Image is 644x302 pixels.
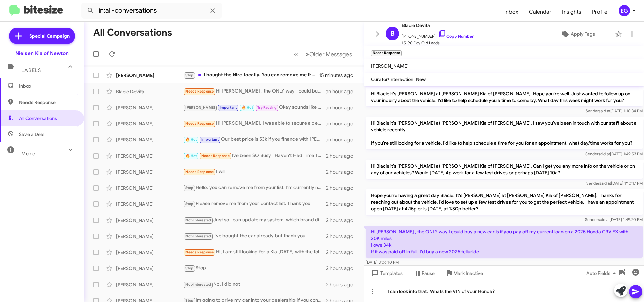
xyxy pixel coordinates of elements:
div: 2 hours ago [326,201,359,207]
div: Hi [PERSON_NAME], I was able to secure a deal with [PERSON_NAME] of [GEOGRAPHIC_DATA] in [GEOGRAP... [183,120,326,127]
p: Hi Blacie it's [PERSON_NAME] at [PERSON_NAME] Kia of [PERSON_NAME]. Hope you're well. Just wanted... [366,87,643,106]
span: Important [220,105,237,110]
div: [PERSON_NAME] [116,136,183,143]
div: I bought the Niro locally. You can remove me from all lists please. [183,71,319,79]
span: [DATE] 3:06:10 PM [366,260,399,265]
div: Hi [PERSON_NAME] , the ONLY way I could buy a new car is if you pay off my current loan on a 2025... [183,87,326,95]
span: Sender [DATE] 1:49:53 PM [585,151,643,156]
p: Hi Blacie it's [PERSON_NAME] at [PERSON_NAME] Kia of [PERSON_NAME]. Can I get you any more info o... [366,160,643,179]
span: Special Campaign [29,33,70,39]
span: [PERSON_NAME] [371,63,409,69]
div: Okay sounds like a plan. [183,104,326,111]
div: Stop [183,264,326,272]
span: [PHONE_NUMBER] [402,29,474,40]
span: Needs Response [185,121,214,126]
span: Needs Response [201,154,230,158]
div: an hour ago [326,104,359,111]
div: 2 hours ago [326,233,359,240]
div: 2 hours ago [326,265,359,272]
span: said at [598,151,610,156]
button: Next [302,47,356,61]
span: Not-Interested [185,218,211,222]
div: [PERSON_NAME] [116,72,183,79]
h1: All Conversations [93,27,172,38]
span: said at [598,217,610,222]
button: Auto Fields [581,267,624,279]
div: an hour ago [326,120,359,127]
div: 2 hours ago [326,169,359,175]
span: Inbox [19,83,76,89]
div: Our best price is 53k if you finance with [PERSON_NAME]. [183,136,326,143]
div: [PERSON_NAME] [116,104,183,111]
span: Pause [422,267,435,279]
div: [PERSON_NAME] [116,201,183,207]
button: Templates [364,267,408,279]
span: Stop [185,73,194,77]
div: 2 hours ago [326,185,359,191]
span: 🔥 Hot [241,105,253,110]
div: Ive been SO Busy I Haven't Had Time To Locate Papers Showing The $750 Deposit The Dealership Reci... [183,152,326,160]
span: said at [599,181,611,186]
a: Profile [587,2,613,22]
button: Apply Tags [543,28,612,40]
span: Stop [185,202,194,206]
div: I will [183,168,326,176]
span: Important [201,137,219,142]
div: Hi, I am still looking for a Kia [DATE] with the following config: SX-Prestige Hybrid Exterior: I... [183,248,326,256]
button: EG [613,5,637,16]
div: EG [619,5,630,16]
div: [PERSON_NAME] [116,281,183,288]
span: Labels [21,67,41,73]
span: Sender [DATE] 1:49:20 PM [585,217,643,222]
div: [PERSON_NAME] [116,217,183,224]
div: Please remove me from your contact list. Thank you [183,200,326,208]
a: Inbox [499,2,524,22]
p: Hope you're having a great day Blacie! It's [PERSON_NAME] at [PERSON_NAME] Kia of [PERSON_NAME]. ... [366,189,643,215]
button: Mark Inactive [440,267,488,279]
span: Curator/Interaction [371,76,413,82]
div: No, I did not [183,281,326,288]
div: 15 minutes ago [319,72,359,79]
div: [PERSON_NAME] [116,185,183,191]
span: Needs Response [185,250,214,254]
span: Mark Inactive [453,267,483,279]
span: Templates [370,267,403,279]
span: More [21,150,35,157]
a: Insights [557,2,587,22]
div: Just so I can update my system, which brand did you purchase? [183,216,326,224]
span: Not-Interested [185,282,211,287]
div: I can look into that. Whats the VIN of your Honda? [364,281,644,302]
div: an hour ago [326,88,359,95]
span: Needs Response [185,170,214,174]
span: Blacie Devita [402,21,474,29]
div: 2 hours ago [326,281,359,288]
div: an hour ago [326,136,359,143]
span: Stop [185,266,194,270]
span: Calendar [524,2,557,22]
button: Pause [408,267,440,279]
span: said at [599,108,610,113]
span: Apply Tags [571,28,595,40]
span: Stop [185,186,194,190]
a: Copy Number [438,34,474,39]
nav: Page navigation example [290,47,356,61]
span: 🔥 Hot [185,137,197,142]
div: [PERSON_NAME] [116,233,183,240]
span: Try Pausing [257,105,277,110]
span: » [306,50,309,58]
div: Blacie Devita [116,88,183,95]
p: Hi [PERSON_NAME] , the ONLY way I could buy a new car is if you pay off my current loan on a 2025... [366,226,643,258]
input: Search [81,3,222,19]
span: « [294,50,298,58]
span: 🔥 Hot [185,154,197,158]
span: Auto Fields [586,267,619,279]
span: 15-90 Day Old Leads [402,40,474,46]
div: Hello, you can remove me from your list. I'm currently no longer looking at this time. Will get b... [183,184,326,192]
span: Older Messages [309,51,352,58]
div: 2 hours ago [326,153,359,159]
span: All Conversations [19,115,57,122]
span: Not-Interested [185,234,211,238]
